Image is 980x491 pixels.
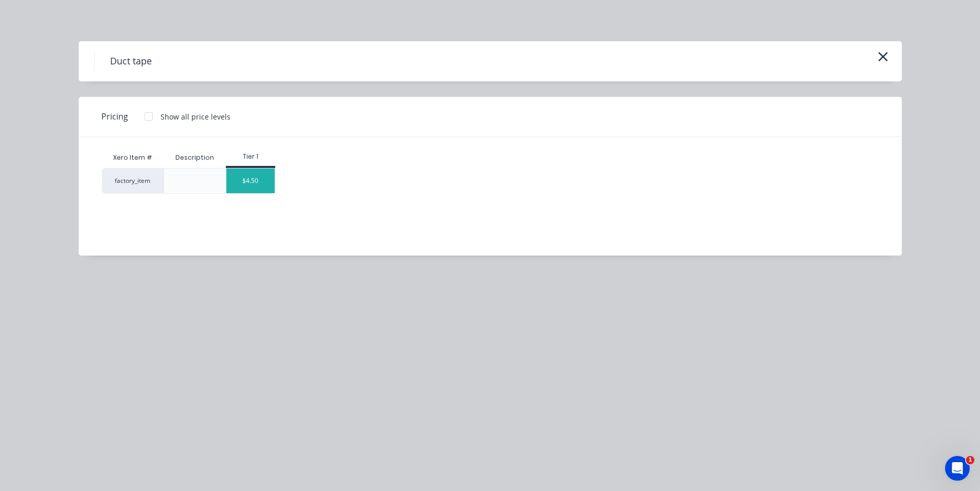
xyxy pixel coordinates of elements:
iframe: Intercom live chat [945,456,970,481]
span: 1 [966,456,974,464]
span: Pricing [101,110,128,123]
div: Tier 1 [226,152,275,161]
div: Description [167,145,222,171]
h4: Duct tape [94,52,167,71]
div: $4.50 [226,168,275,193]
div: Xero Item # [102,147,164,168]
div: factory_item [102,168,164,194]
div: Show all price levels [161,111,230,122]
